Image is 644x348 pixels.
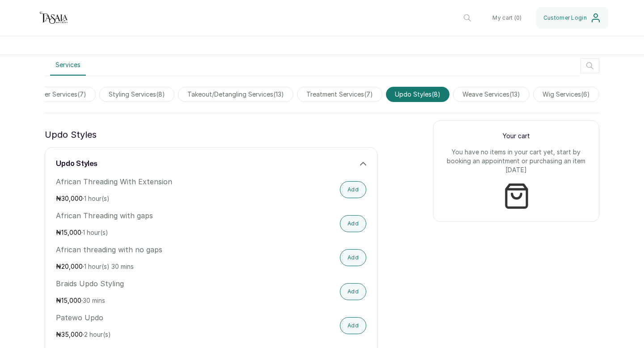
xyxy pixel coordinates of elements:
[84,263,134,270] span: 1 hour(s) 30 mins
[56,228,273,237] p: ₦ ·
[543,14,587,21] span: Customer Login
[45,127,97,142] p: updo styles
[56,194,273,203] p: ₦ ·
[536,7,608,29] button: Customer Login
[340,283,366,300] button: Add
[50,55,86,76] button: Services
[56,158,97,169] h3: updo styles
[84,331,111,338] span: 2 hour(s)
[84,195,110,202] span: 1 hour(s)
[340,181,366,198] button: Add
[61,263,83,270] span: 20,000
[83,297,105,304] span: 30 mins
[444,148,588,174] p: You have no items in your cart yet, start by booking an appointment or purchasing an item [DATE]
[61,297,81,304] span: 15,000
[533,87,599,102] span: wig services(6)
[61,331,83,338] span: 35,000
[56,262,273,271] p: ₦ ·
[444,132,588,140] p: Your cart
[61,229,81,236] span: 15,000
[297,87,382,102] span: treatment services(7)
[56,244,273,255] p: African threading with no gaps
[19,87,96,102] span: relaxer services(7)
[56,210,273,221] p: African Threading with gaps
[36,9,72,27] img: business logo
[485,7,529,29] button: My cart (0)
[61,195,83,202] span: 30,000
[453,87,530,102] span: weave services(13)
[99,87,174,102] span: styling services(8)
[56,312,273,323] p: Patewo Updo
[56,330,273,339] p: ₦ ·
[340,317,366,334] button: Add
[56,176,273,187] p: African Threading With Extension
[340,215,366,232] button: Add
[56,296,273,305] p: ₦ ·
[386,87,449,102] span: updo styles(8)
[340,249,366,266] button: Add
[83,229,108,236] span: 1 hour(s)
[56,278,273,289] p: Braids Updo Styling
[178,87,293,102] span: takeout/detangling services(13)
